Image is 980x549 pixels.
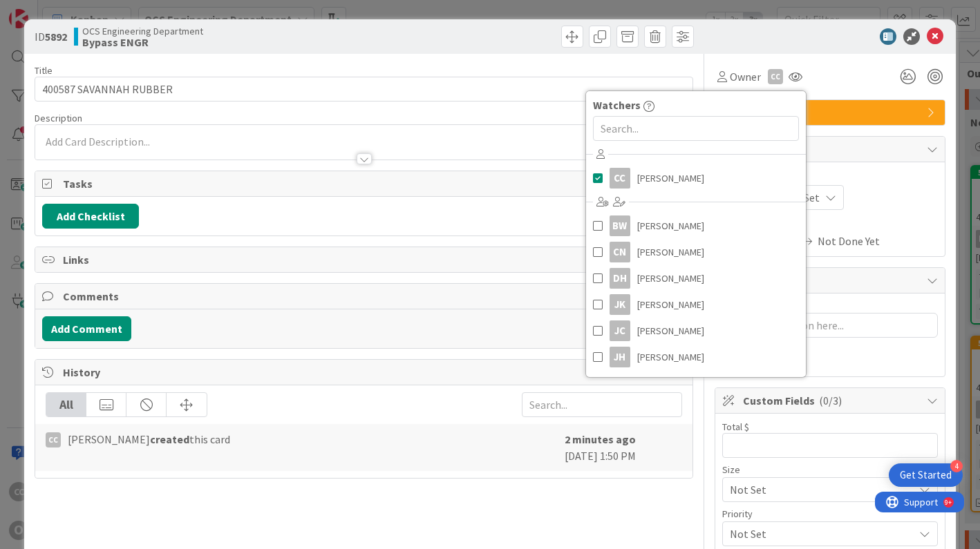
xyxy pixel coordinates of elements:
span: Tasks [63,175,667,192]
span: Planned Dates [722,169,938,184]
span: Not Done Yet [818,233,880,249]
span: Not Set [730,480,907,499]
div: 4 [950,460,963,472]
a: DH[PERSON_NAME] [586,265,806,291]
div: 9+ [70,6,77,17]
a: CN[PERSON_NAME] [586,239,806,265]
span: Custom Fields [743,392,920,409]
a: JH[PERSON_NAME] [586,344,806,370]
span: OCS Engineering Department [82,26,203,37]
span: History [63,364,667,381]
span: [PERSON_NAME] [637,294,704,315]
div: Priority [722,509,938,519]
div: BW [610,215,630,236]
div: All [46,393,86,416]
button: Add Checklist [42,204,139,229]
span: Links [63,251,667,268]
div: CN [610,242,630,262]
div: Open Get Started checklist, remaining modules: 4 [889,463,963,487]
button: Add Comment [42,316,131,341]
span: ( 0/3 ) [819,394,842,407]
span: ID [35,28,67,45]
span: Parts Order [743,104,920,121]
span: [PERSON_NAME] [637,215,704,236]
span: Block [743,272,920,289]
span: Description [35,112,82,124]
span: Watchers [593,97,641,113]
div: JC [610,320,630,341]
div: CC [768,69,783,84]
div: JK [610,294,630,315]
b: Bypass ENGR [82,37,203,48]
span: Comments [63,288,667,305]
div: JH [610,347,630,367]
div: DH [610,268,630,289]
span: Not Set [730,524,907,543]
b: 5892 [45,30,67,44]
span: [PERSON_NAME] [637,320,704,341]
a: BW[PERSON_NAME] [586,213,806,239]
input: type card name here... [35,77,692,102]
span: [PERSON_NAME] [637,168,704,189]
span: [PERSON_NAME] [637,268,704,289]
span: [PERSON_NAME] [637,347,704,367]
input: Search... [593,116,799,141]
div: Size [722,465,938,474]
a: JK[PERSON_NAME] [586,291,806,318]
b: 2 minutes ago [565,432,636,446]
span: Owner [730,68,761,85]
input: Search... [522,392,682,417]
span: Dates [743,141,920,157]
div: CC [610,168,630,189]
span: [PERSON_NAME] this card [68,431,230,447]
span: Actual Dates [722,217,938,231]
div: [DATE] 1:50 PM [565,431,682,464]
label: Total $ [722,421,749,433]
a: JC[PERSON_NAME] [586,318,806,344]
b: created [150,432,189,446]
span: [PERSON_NAME] [637,242,704,262]
span: Support [29,2,63,19]
a: CC[PERSON_NAME] [586,165,806,191]
label: Title [35,64,53,77]
a: LJ[PERSON_NAME] [586,370,806,396]
div: Get Started [900,468,952,482]
div: CC [46,432,61,447]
